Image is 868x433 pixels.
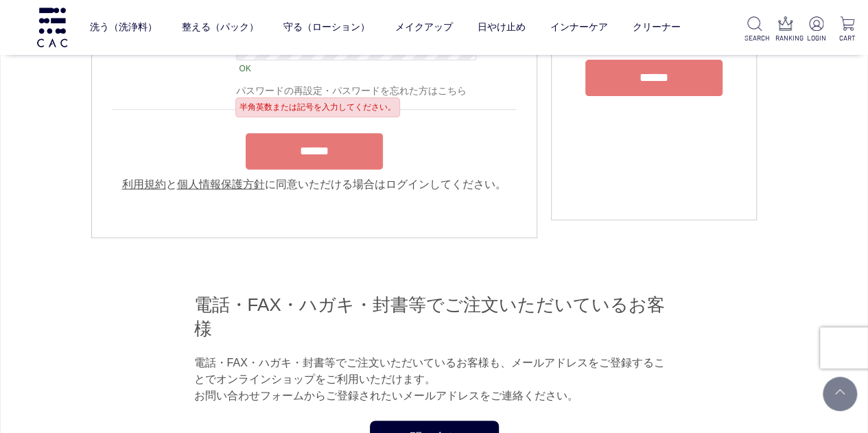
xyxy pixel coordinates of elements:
a: SEARCH [744,16,764,43]
p: CART [837,33,857,43]
a: パスワードの再設定・パスワードを忘れた方はこちら [236,85,467,96]
p: RANKING [775,33,795,43]
p: SEARCH [744,33,764,43]
img: logo [35,8,69,47]
p: LOGIN [806,33,826,43]
h2: 電話・FAX・ハガキ・封書等でご注文いただいているお客様 [194,293,675,340]
a: 利用規約 [122,178,166,190]
a: 洗う（洗浄料） [90,10,157,45]
div: 半角英数または記号を入力してください。 [235,97,400,117]
div: と に同意いただける場合はログインしてください。 [113,176,516,193]
a: RANKING [775,16,795,43]
a: インナーケア [550,10,607,45]
a: メイクアップ [395,10,452,45]
a: LOGIN [806,16,826,43]
a: 個人情報保護方針 [177,178,265,190]
a: 日やけ止め [477,10,525,45]
a: クリーナー [632,10,680,45]
a: 整える（パック） [182,10,259,45]
a: 守る（ローション） [283,10,370,45]
p: 電話・FAX・ハガキ・封書等でご注文いただいているお客様も、メールアドレスをご登録することでオンラインショップをご利用いただけます。 お問い合わせフォームからご登録されたいメールアドレスをご連絡... [194,355,675,404]
a: CART [837,16,857,43]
